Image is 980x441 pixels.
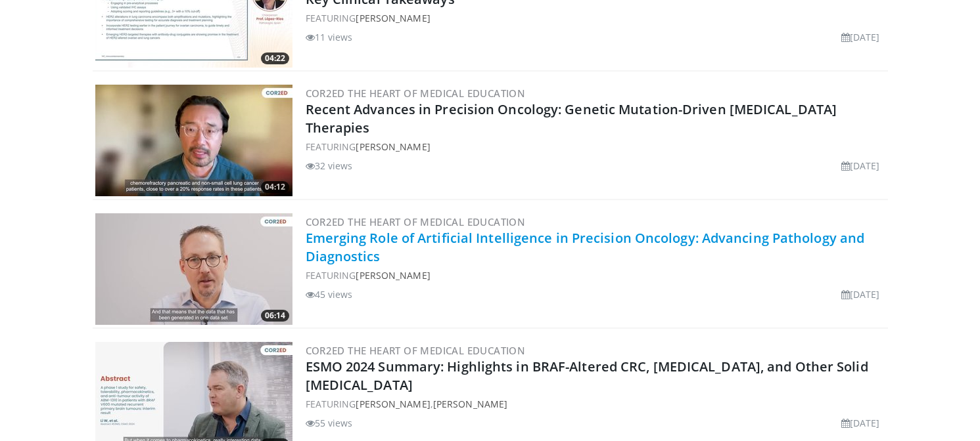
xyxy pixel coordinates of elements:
[841,416,880,430] li: [DATE]
[306,397,885,411] div: FEATURING ,
[306,416,353,430] li: 55 views
[306,344,526,357] a: COR2ED The Heart of Medical Education
[306,87,526,100] a: COR2ED The Heart of Medical Education
[356,269,430,282] a: [PERSON_NAME]
[841,30,880,44] li: [DATE]
[306,287,353,301] li: 45 views
[306,229,865,265] a: Emerging Role of Artificial Intelligence in Precision Oncology: Advancing Pathology and Diagnostics
[306,100,837,136] a: Recent Advances in Precision Oncology: Genetic Mutation-Driven [MEDICAL_DATA] Therapies
[261,310,289,322] span: 06:14
[356,12,430,24] a: [PERSON_NAME]
[356,398,430,410] a: [PERSON_NAME]
[95,85,292,196] a: 04:12
[306,268,885,282] div: FEATURING
[306,159,353,173] li: 32 views
[356,140,430,153] a: [PERSON_NAME]
[306,11,885,25] div: FEATURING
[841,159,880,173] li: [DATE]
[433,398,507,410] a: [PERSON_NAME]
[261,52,289,64] span: 04:22
[306,215,526,228] a: COR2ED The Heart of Medical Education
[95,85,292,196] img: 074d8c9e-5a5e-4149-adb8-7aa31e3136a8.300x170_q85_crop-smart_upscale.jpg
[306,140,885,154] div: FEATURING
[841,287,880,301] li: [DATE]
[95,213,292,325] a: 06:14
[95,213,292,325] img: c1a4a25c-6f3a-4bb9-9f12-cd2017027390.300x170_q85_crop-smart_upscale.jpg
[306,30,353,44] li: 11 views
[306,358,868,394] a: ESMO 2024 Summary: Highlights in BRAF-Altered CRC, [MEDICAL_DATA], and Other Solid [MEDICAL_DATA]
[261,181,289,193] span: 04:12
